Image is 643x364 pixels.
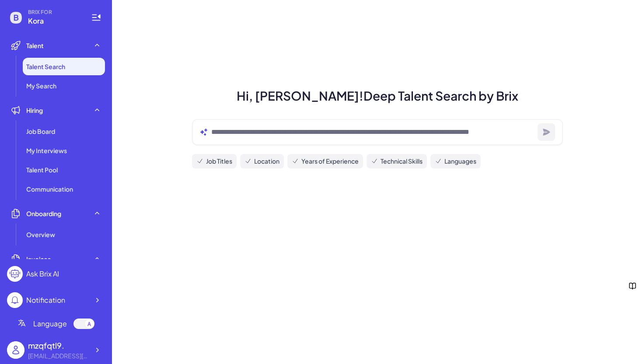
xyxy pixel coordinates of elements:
span: Language [33,318,67,329]
span: Location [254,157,280,166]
span: Hiring [26,106,43,115]
span: Talent Search [26,62,65,71]
h1: Hi, [PERSON_NAME]! Deep Talent Search by Brix [182,87,573,105]
span: My Interviews [26,146,67,155]
div: Ask Brix AI [26,269,59,279]
span: Technical Skills [381,157,423,166]
span: Kora [28,16,80,26]
span: Talent Pool [26,165,58,174]
span: BRIX FOR [28,9,80,16]
span: Job Board [26,127,55,136]
span: Communication [26,185,73,193]
span: Onboarding [26,209,61,218]
span: Years of Experience [301,157,359,166]
div: mzqfqtl9. [28,339,89,351]
span: Overview [26,230,55,239]
span: Job Titles [206,157,232,166]
span: Invoices [26,255,51,263]
div: Notification [26,295,65,305]
span: My Search [26,81,56,90]
img: user_logo.png [7,341,24,359]
span: Languages [444,157,476,166]
div: xinyi.zhang@koraai.co [28,351,89,360]
span: Talent [26,41,44,50]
